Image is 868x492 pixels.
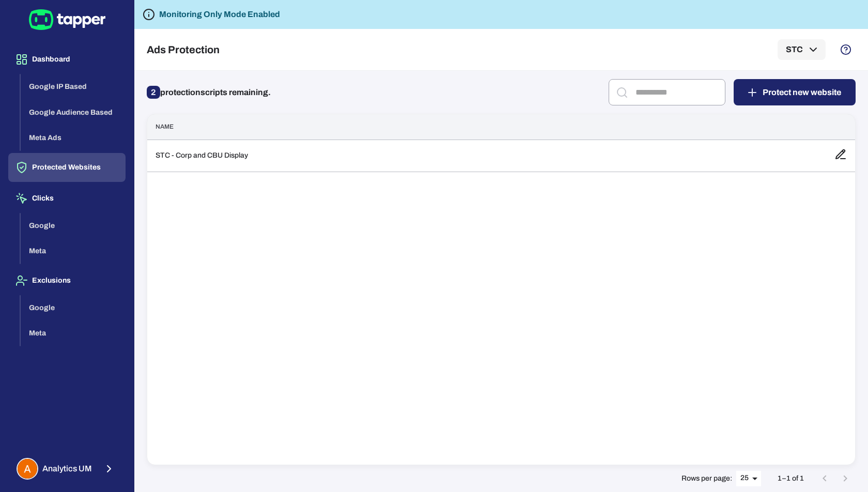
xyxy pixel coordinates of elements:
[21,238,126,264] button: Meta
[21,220,126,229] a: Google
[8,275,126,284] a: Exclusions
[21,328,126,337] a: Meta
[21,107,126,116] a: Google Audience Based
[736,471,761,486] div: 25
[21,246,126,255] a: Meta
[147,114,826,140] th: Name
[21,320,126,346] button: Meta
[8,45,126,74] button: Dashboard
[18,459,37,479] img: Analytics UM
[778,474,804,483] p: 1–1 of 1
[8,54,126,63] a: Dashboard
[143,8,155,21] svg: Tapper is not blocking any fraudulent activity for this domain
[778,39,826,60] button: STC
[21,213,126,239] button: Google
[21,125,126,151] button: Meta Ads
[21,133,126,142] a: Meta Ads
[8,162,126,171] a: Protected Websites
[21,74,126,100] button: Google IP Based
[8,153,126,182] button: Protected Websites
[159,8,280,21] h6: Monitoring Only Mode Enabled
[681,474,732,483] p: Rows per page:
[147,86,160,99] span: 2
[147,43,220,56] h5: Ads Protection
[8,454,126,484] button: Analytics UMAnalytics UM
[8,266,126,295] button: Exclusions
[8,193,126,202] a: Clicks
[734,79,856,105] button: Protect new website
[21,100,126,126] button: Google Audience Based
[8,184,126,213] button: Clicks
[21,295,126,321] button: Google
[21,82,126,90] a: Google IP Based
[147,84,271,101] p: protection scripts remaining.
[21,302,126,311] a: Google
[147,140,826,172] td: STC - Corp and CBU Display
[42,464,92,474] span: Analytics UM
